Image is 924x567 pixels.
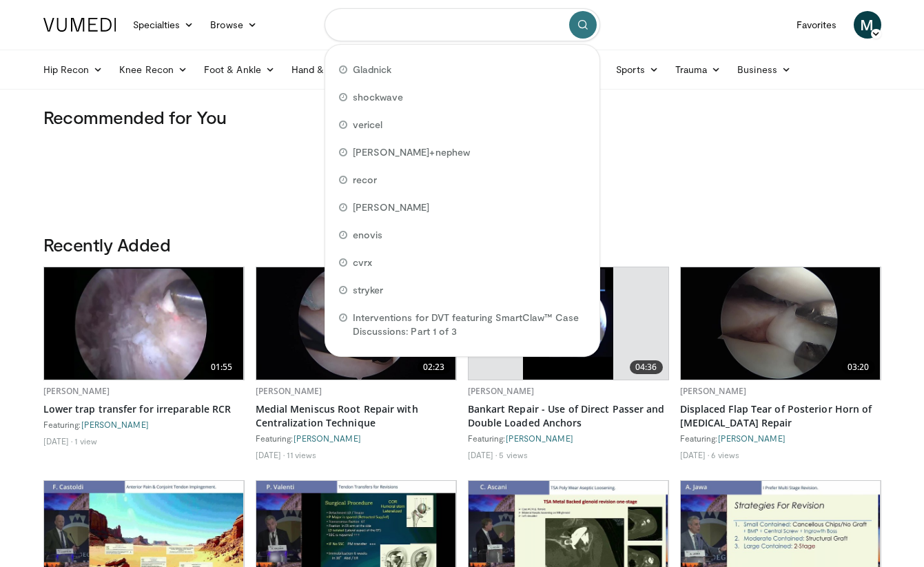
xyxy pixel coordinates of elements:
a: Business [729,56,799,83]
a: Hand & Wrist [283,56,372,83]
span: 01:55 [205,360,238,374]
img: fdb2d94f-0621-49ea-a33d-3188d62bca82.620x360_q85_upscale.jpg [44,267,244,380]
a: Specialties [125,11,203,39]
span: enovis [353,228,382,242]
a: Knee Recon [111,56,196,83]
img: VuMedi Logo [43,18,116,32]
div: Featuring: [680,433,881,444]
span: vericel [353,118,383,132]
li: 1 view [74,435,97,446]
span: Interventions for DVT featuring SmartClaw™ Case Discussions: Part 1 of 3 [353,311,586,338]
li: 6 views [711,449,739,460]
a: Sports [608,56,667,83]
a: [PERSON_NAME] [294,433,361,443]
img: 2649116b-05f8-405c-a48f-a284a947b030.620x360_q85_upscale.jpg [681,267,881,380]
li: 11 views [287,449,316,460]
li: [DATE] [43,435,73,446]
li: [DATE] [680,449,710,460]
a: [PERSON_NAME] [81,420,149,429]
span: [PERSON_NAME] [353,200,430,214]
a: Foot & Ankle [196,56,283,83]
div: Featuring: [468,433,669,444]
a: 02:23 [256,267,456,380]
a: Medial Meniscus Root Repair with Centralization Technique [256,402,457,430]
img: 926032fc-011e-4e04-90f2-afa899d7eae5.620x360_q85_upscale.jpg [256,267,456,380]
li: 5 views [499,449,528,460]
a: Browse [202,11,265,39]
a: Lower trap transfer for irreparable RCR [43,402,245,416]
span: stryker [353,283,384,297]
div: Featuring: [256,433,457,444]
h3: Recommended for You [43,106,881,128]
a: Hip Recon [35,56,112,83]
a: [PERSON_NAME] [506,433,573,443]
a: [PERSON_NAME] [256,385,322,397]
span: cvrx [353,256,372,269]
a: [PERSON_NAME] [468,385,535,397]
input: Search topics, interventions [325,8,600,41]
span: recor [353,173,377,187]
a: Bankart Repair - Use of Direct Passer and Double Loaded Anchors [468,402,669,430]
a: M [854,11,881,39]
li: [DATE] [468,449,497,460]
a: [PERSON_NAME] [680,385,747,397]
a: [PERSON_NAME] [718,433,786,443]
a: Displaced Flap Tear of Posterior Horn of [MEDICAL_DATA] Repair [680,402,881,430]
a: Trauma [667,56,730,83]
a: 03:20 [681,267,881,380]
a: [PERSON_NAME] [43,385,110,397]
a: Favorites [788,11,845,39]
span: 02:23 [418,360,451,374]
span: [PERSON_NAME]+nephew [353,145,470,159]
span: Gladnick [353,63,392,76]
a: 01:55 [44,267,244,380]
span: 04:36 [630,360,663,374]
div: Featuring: [43,419,245,430]
span: shockwave [353,90,404,104]
h3: Recently Added [43,234,881,256]
span: 03:20 [842,360,875,374]
li: [DATE] [256,449,285,460]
